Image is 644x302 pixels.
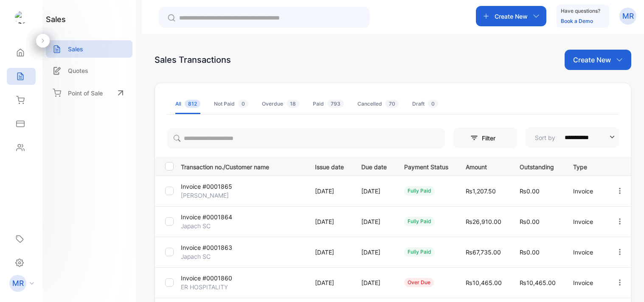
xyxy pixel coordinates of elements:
p: [DATE] [361,187,387,196]
p: [DATE] [361,217,387,226]
div: fully paid [404,186,435,196]
div: Not Paid [214,100,248,108]
span: ₨10,465.00 [520,279,556,286]
button: Create New [476,6,546,26]
p: Filter [482,134,501,143]
span: ₨10,465.00 [466,279,502,286]
p: Invoice [573,187,598,196]
p: Japach SC [181,221,222,230]
span: ₨26,910.00 [466,218,501,225]
p: Payment Status [404,161,448,171]
p: Sales [68,45,83,53]
p: Type [573,161,598,171]
p: [DATE] [315,278,344,287]
span: 70 [385,100,399,108]
p: Outstanding [520,161,556,171]
span: ₨67,735.00 [466,249,501,256]
button: Create New [565,50,631,70]
a: Quotes [46,62,132,79]
p: Invoice #0001864 [181,213,232,221]
span: ₨0.00 [520,218,540,225]
div: Paid [313,100,344,108]
div: over due [404,278,434,287]
p: [DATE] [315,248,344,257]
p: ER HOSPITALITY [181,282,228,291]
p: Invoice [573,217,598,226]
button: MR [619,6,636,26]
p: Amount [466,161,502,171]
span: 0 [428,100,438,108]
p: Create New [495,12,528,21]
button: Sort by [526,127,619,148]
span: ₨0.00 [520,187,540,195]
span: ₨0.00 [520,249,540,256]
a: Sales [46,40,132,58]
img: logo [15,11,28,24]
p: Transaction no./Customer name [181,161,304,171]
p: Point of Sale [68,89,103,98]
p: Invoice [573,248,598,257]
p: [PERSON_NAME] [181,191,229,200]
span: 0 [238,100,248,108]
p: [DATE] [361,248,387,257]
p: Quotes [68,66,88,75]
span: 812 [185,100,200,108]
p: Issue date [315,161,344,171]
span: 18 [287,100,299,108]
p: Invoice #0001865 [181,182,232,191]
p: Sort by [535,133,555,142]
p: Create New [573,55,611,65]
div: fully paid [404,247,435,257]
p: Invoice #0001860 [181,274,232,282]
div: Sales Transactions [155,53,231,66]
span: 793 [327,100,344,108]
h1: sales [46,14,66,25]
a: Book a Demo [561,18,593,24]
p: MR [12,278,24,289]
p: Invoice [573,278,598,287]
div: fully paid [404,217,435,226]
p: Japach SC [181,252,222,261]
p: [DATE] [315,187,344,196]
p: [DATE] [361,278,387,287]
div: Draft [412,100,438,108]
div: All [175,100,200,108]
span: ₨1,207.50 [466,187,496,195]
div: Overdue [262,100,299,108]
button: Filter [453,128,517,148]
p: Due date [361,161,387,171]
p: [DATE] [315,217,344,226]
p: Invoice #0001863 [181,243,232,252]
a: Point of Sale [46,84,132,102]
div: Cancelled [357,100,399,108]
p: MR [622,11,634,22]
p: Have questions? [561,7,600,15]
